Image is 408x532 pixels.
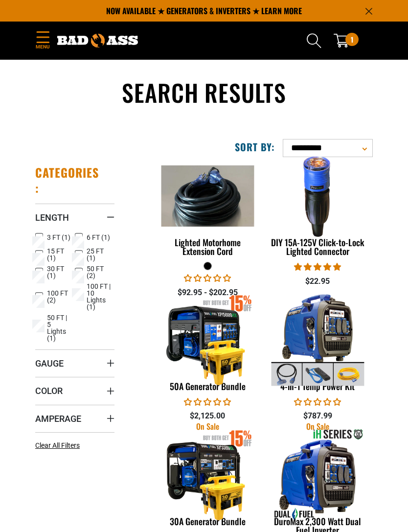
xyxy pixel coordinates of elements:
[87,265,111,279] span: 50 FT (2)
[35,165,99,195] h2: Categories:
[156,293,260,386] img: 50A Generator Bundle
[87,248,111,261] span: 25 FT (1)
[35,77,373,108] h1: Search results
[156,428,260,521] img: 30A Generator Bundle
[47,314,71,342] span: 50 FT | 5 Lights (1)
[160,517,255,526] div: 30A Generator Bundle
[270,165,365,261] a: DIY 15A-125V Click-to-Lock Lighted Connector DIY 15A-125V Click-to-Lock Lighted Connector
[35,212,69,223] span: Length
[294,397,341,407] span: 0.00 stars
[270,238,365,255] div: DIY 15A-125V Click-to-Lock Lighted Connector
[235,140,275,153] label: Sort by:
[270,309,365,396] a: 4-in-1 Temp Power Kit 4-in-1 Temp Power Kit
[47,248,71,261] span: 15 FT (1)
[160,382,255,391] div: 50A Generator Bundle
[160,287,255,299] div: $92.95 - $202.95
[35,385,63,396] span: Color
[35,440,84,459] a: Clear All Filters
[270,276,365,287] div: $22.95
[35,441,80,449] span: Clear All Filters
[35,413,81,424] span: Amperage
[184,397,231,407] span: 0.00 stars
[35,358,64,369] span: Gauge
[35,377,114,404] summary: Color
[87,283,111,310] span: 100 FT | 10 Lights (1)
[266,149,370,242] img: DIY 15A-125V Click-to-Lock Lighted Connector
[270,410,365,422] div: $787.99
[35,349,114,377] summary: Gauge
[47,265,71,279] span: 30 FT (1)
[47,290,71,303] span: 100 FT (2)
[35,43,50,50] span: Menu
[35,29,50,52] summary: Menu
[87,234,110,241] span: 6 FT (1)
[294,262,341,272] span: 4.84 stars
[160,165,255,261] a: black Lighted Motorhome Extension Cord
[160,410,255,422] div: $2,125.00
[35,405,114,432] summary: Amperage
[160,422,255,430] div: On Sale
[47,234,70,241] span: 3 FT (1)
[35,204,114,231] summary: Length
[160,444,255,532] a: 30A Generator Bundle 30A Generator Bundle
[160,309,255,396] a: 50A Generator Bundle 50A Generator Bundle
[270,422,365,430] div: On Sale
[156,165,260,227] img: black
[160,238,255,255] div: Lighted Motorhome Extension Cord
[184,274,231,283] span: 0.00 stars
[270,382,365,391] div: 4-in-1 Temp Power Kit
[57,34,138,47] img: Bad Ass Extension Cords
[266,428,370,521] img: DuroMax 2,300 Watt Dual Fuel Inverter
[306,33,322,48] summary: Search
[266,293,370,386] img: 4-in-1 Temp Power Kit
[351,33,353,46] span: 1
